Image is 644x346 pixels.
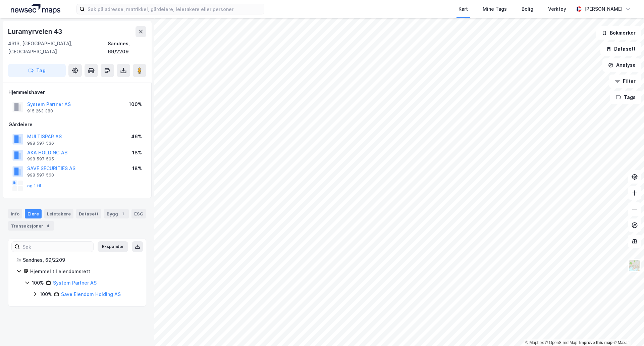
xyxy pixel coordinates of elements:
div: 998 597 536 [27,141,54,146]
div: Bygg [104,209,129,218]
div: Datasett [76,209,101,218]
div: Eiere [25,209,42,218]
div: 100% [40,290,52,298]
div: 100% [129,100,142,108]
a: OpenStreetMap [545,340,578,345]
a: Improve this map [579,340,612,345]
div: Verktøy [548,5,566,13]
div: Kontrollprogram for chat [610,314,644,346]
div: 18% [132,164,142,172]
div: Transaksjoner [8,221,54,231]
div: Leietakere [44,209,73,218]
button: Analyse [602,58,641,72]
img: Z [628,259,641,272]
img: logo.a4113a55bc3d86da70a041830d287a7e.svg [11,4,60,14]
button: Datasett [600,42,641,56]
div: Mine Tags [483,5,507,13]
button: Ekspander [98,241,128,252]
a: Mapbox [525,340,544,345]
div: [PERSON_NAME] [584,5,623,13]
button: Bokmerker [596,26,641,40]
div: Gårdeiere [8,120,146,129]
div: Sandnes, 69/2209 [23,256,138,264]
div: 100% [32,279,44,287]
div: Bolig [522,5,533,13]
a: System Partner AS [53,280,97,286]
div: Info [8,209,22,218]
div: Sandnes, 69/2209 [108,40,146,56]
div: Kart [459,5,468,13]
div: 46% [131,133,142,141]
iframe: Chat Widget [610,314,644,346]
div: 915 263 380 [27,108,53,114]
a: Save Eiendom Holding AS [61,291,121,297]
div: Hjemmel til eiendomsrett [30,267,138,276]
input: Søk [20,242,93,252]
div: 998 597 560 [27,172,54,178]
input: Søk på adresse, matrikkel, gårdeiere, leietakere eller personer [85,4,264,14]
div: ESG [131,209,146,218]
div: Hjemmelshaver [8,88,146,96]
button: Tag [8,64,66,77]
div: 998 597 595 [27,156,54,162]
div: 1 [119,210,126,217]
div: 4313, [GEOGRAPHIC_DATA], [GEOGRAPHIC_DATA] [8,40,108,56]
div: 18% [132,149,142,157]
div: Luramyrveien 43 [8,26,64,37]
div: 4 [45,223,51,229]
button: Tags [610,91,641,104]
button: Filter [609,75,641,88]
